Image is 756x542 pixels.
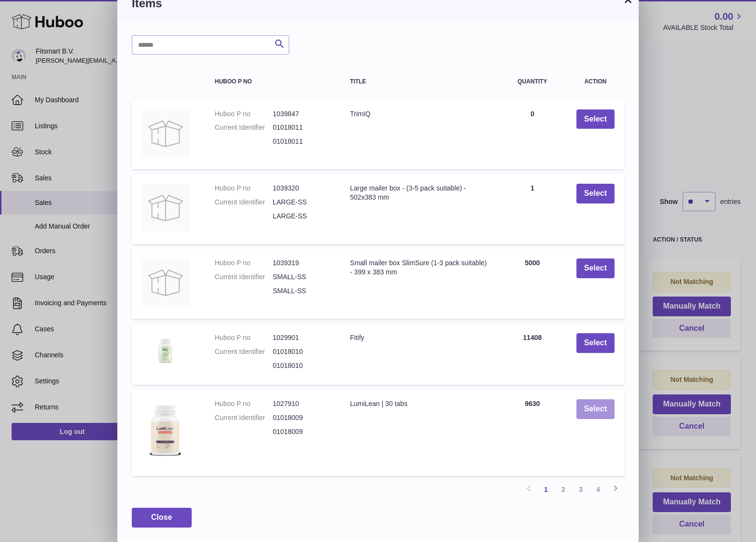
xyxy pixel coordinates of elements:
[215,198,273,207] dt: Current Identifier
[273,272,331,282] dd: SMALL-SS
[205,69,340,95] th: Huboo P no
[555,481,572,498] a: 2
[350,399,489,408] div: LumiLean | 30 tabs
[273,413,331,422] dd: 01018009
[273,198,331,207] dd: LARGE-SS
[273,109,331,119] dd: 1039847
[498,324,567,385] td: 11408
[141,184,190,232] img: Large mailer box - (3-5 pack suitable) - 502x383 mm
[576,258,615,278] button: Select
[498,100,567,170] td: 0
[215,184,273,193] dt: Huboo P no
[273,137,331,146] dd: 01018011
[567,69,624,95] th: Action
[215,347,273,356] dt: Current Identifier
[350,184,489,202] div: Large mailer box - (3-5 pack suitable) - 502x383 mm
[141,333,190,367] img: Fitify
[273,399,331,408] dd: 1027910
[273,184,331,193] dd: 1039320
[576,109,615,129] button: Select
[273,286,331,296] dd: SMALL-SS
[151,513,172,521] span: Close
[132,508,192,528] button: Close
[273,212,331,221] dd: LARGE-SS
[215,109,273,119] dt: Huboo P no
[215,272,273,282] dt: Current Identifier
[589,481,607,498] a: 4
[141,258,190,307] img: Small mailer box SlimSure (1-3 pack suitable) - 399 x 383 mm
[498,174,567,244] td: 1
[576,184,615,203] button: Select
[273,123,331,132] dd: 01018011
[215,399,273,408] dt: Huboo P no
[215,258,273,268] dt: Huboo P no
[141,399,190,464] img: LumiLean | 30 tabs
[215,333,273,342] dt: Huboo P no
[576,399,615,419] button: Select
[350,258,489,277] div: Small mailer box SlimSure (1-3 pack suitable) - 399 x 383 mm
[350,333,489,342] div: Fitify
[572,481,589,498] a: 3
[273,258,331,268] dd: 1039319
[273,333,331,342] dd: 1029901
[273,347,331,356] dd: 01018010
[340,69,498,95] th: Title
[498,249,567,319] td: 5000
[498,69,567,95] th: Quantity
[141,109,190,158] img: TrimIQ
[273,361,331,370] dd: 01018010
[537,481,555,498] a: 1
[273,427,331,436] dd: 01018009
[498,390,567,476] td: 9630
[576,333,615,353] button: Select
[215,123,273,132] dt: Current Identifier
[350,109,489,119] div: TrimIQ
[215,413,273,422] dt: Current Identifier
